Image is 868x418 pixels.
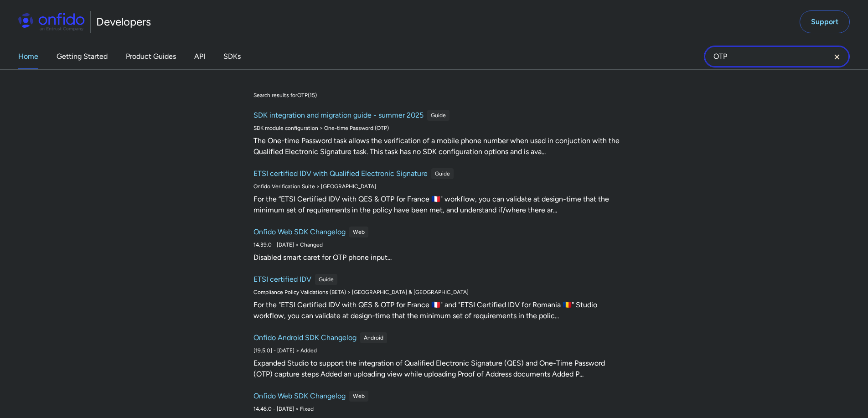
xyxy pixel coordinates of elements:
[832,52,842,62] svg: Clear search field button
[250,165,625,219] a: ETSI certified IDV with Qualified Electronic SignatureGuideOnfido Verification Suite > [GEOGRAPHI...
[253,299,622,321] div: For the "ETSI Certified IDV with QES & OTP for France 🇫🇷" and "ETSI Certified IDV for Romania 🇷🇴"...
[253,92,317,99] div: Search results for OTP ( 15 )
[253,227,346,237] h6: Onfido Web SDK Changelog
[253,194,622,216] div: For the “ETSI Certified IDV with QES & OTP for France 🇫🇷" workflow, you can validate at design-ti...
[250,270,625,325] a: ETSI certified IDVGuideCompliance Policy Validations (BETA) > [GEOGRAPHIC_DATA] & [GEOGRAPHIC_DAT...
[253,405,622,413] div: 14.46.0 - [DATE] > Fixed
[253,358,622,380] div: Expanded Studio to support the integration of Qualified Electronic Signature (QES) and One-Time P...
[194,44,205,69] a: API
[427,110,449,121] div: Guide
[704,46,850,67] input: Onfido search input field
[253,252,622,263] div: Disabled smart caret for OTP phone input ...
[253,241,622,248] div: 14.39.0 - [DATE] > Changed
[253,274,311,285] h6: ETSI certified IDV
[349,391,368,402] div: Web
[250,329,625,383] a: Onfido Android SDK ChangelogAndroid[19.5.0] - [DATE] > AddedExpanded Studio to support the integr...
[360,332,387,343] div: Android
[96,15,151,29] h1: Developers
[431,168,454,179] div: Guide
[253,391,346,402] h6: Onfido Web SDK Changelog
[253,135,622,157] div: The One-time Password task allows the verification of a mobile phone number when used in conjucti...
[57,44,108,69] a: Getting Started
[126,44,176,69] a: Product Guides
[253,110,424,121] h6: SDK integration and migration guide - summer 2025
[18,13,85,31] img: Onfido Logo
[253,347,622,354] div: [19.5.0] - [DATE] > Added
[253,332,356,343] h6: Onfido Android SDK Changelog
[253,183,622,190] div: Onfido Verification Suite > [GEOGRAPHIC_DATA]
[223,44,241,69] a: SDKs
[253,124,622,132] div: SDK module configuration > One-time Password (OTP)
[253,168,428,179] h6: ETSI certified IDV with Qualified Electronic Signature
[18,44,38,69] a: Home
[349,227,368,237] div: Web
[800,10,850,33] a: Support
[253,289,622,296] div: Compliance Policy Validations (BETA) > [GEOGRAPHIC_DATA] & [GEOGRAPHIC_DATA]
[250,223,625,267] a: Onfido Web SDK ChangelogWeb14.39.0 - [DATE] > ChangedDisabled smart caret for OTP phone input...
[250,106,625,161] a: SDK integration and migration guide - summer 2025GuideSDK module configuration > One-time Passwor...
[315,274,337,285] div: Guide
